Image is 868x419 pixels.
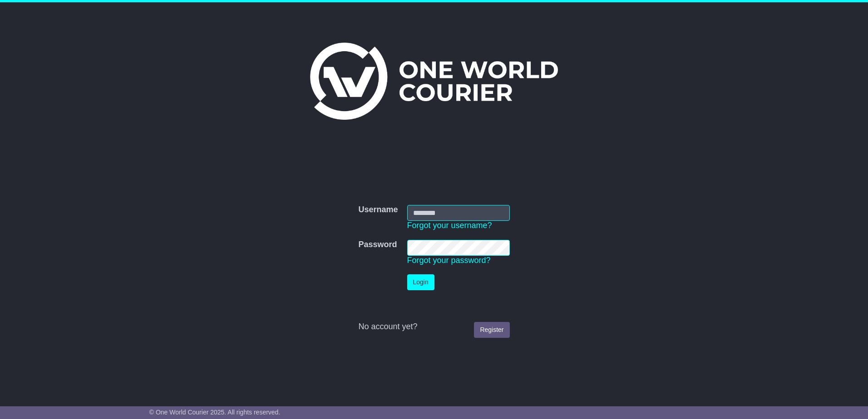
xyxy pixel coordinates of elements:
div: No account yet? [358,322,509,332]
span: © One World Courier 2025. All rights reserved. [149,409,281,416]
img: One World [310,43,558,120]
label: Username [358,205,398,215]
a: Forgot your username? [407,221,492,230]
a: Forgot your password? [407,256,491,265]
a: Register [474,322,509,338]
button: Login [407,274,434,290]
label: Password [358,240,397,250]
